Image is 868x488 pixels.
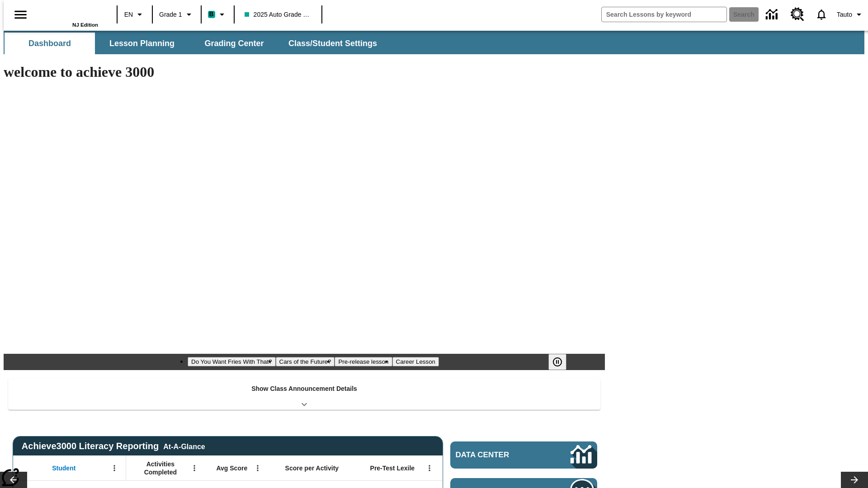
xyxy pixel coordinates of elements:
[810,3,833,26] a: Notifications
[760,2,785,27] a: Data Center
[204,6,231,23] button: Boost Class color is teal. Change class color
[251,461,264,475] button: Open Menu
[131,460,190,476] span: Activities Completed
[548,354,566,370] button: Pause
[370,464,415,472] span: Pre-Test Lexile
[159,10,182,19] span: Grade 1
[39,4,98,22] a: Home
[4,31,864,54] div: SubNavbar
[251,384,357,394] p: Show Class Announcement Details
[52,464,75,472] span: Student
[156,6,198,23] button: Grade: Grade 1, Select a grade
[209,9,214,20] span: B
[72,22,98,28] span: NJ Edition
[281,33,384,54] button: Class/Student Settings
[120,6,149,23] button: Language: EN, Select a language
[456,450,540,460] span: Data Center
[188,461,201,475] button: Open Menu
[602,7,726,22] input: search field
[124,10,133,19] span: EN
[5,33,95,54] button: Dashboard
[288,38,377,49] span: Class/Student Settings
[8,379,600,410] div: Show Class Announcement Details
[450,441,597,469] a: Data Center
[189,33,279,54] button: Grading Center
[22,441,205,451] span: Achieve3000 Literacy Reporting
[423,461,436,475] button: Open Menu
[245,10,311,19] span: 2025 Auto Grade 1 A
[216,464,247,472] span: Avg Score
[204,38,264,49] span: Grading Center
[837,10,852,19] span: Tauto
[335,357,392,366] button: Slide 3 Pre-release lesson
[833,6,868,23] button: Profile/Settings
[28,38,71,49] span: Dashboard
[188,357,276,366] button: Slide 1 Do You Want Fries With That?
[285,464,339,472] span: Score per Activity
[108,461,121,475] button: Open Menu
[4,33,385,54] div: SubNavbar
[392,357,439,366] button: Slide 4 Career Lesson
[841,472,868,488] button: Lesson carousel, Next
[785,2,810,27] a: Resource Center, Will open in new tab
[276,357,335,366] button: Slide 2 Cars of the Future?
[7,1,34,28] button: Open side menu
[4,64,605,80] h1: welcome to achieve 3000
[163,441,205,451] div: At-A-Glance
[548,354,576,370] div: Pause
[109,38,175,49] span: Lesson Planning
[97,33,187,54] button: Lesson Planning
[39,3,98,28] div: Home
